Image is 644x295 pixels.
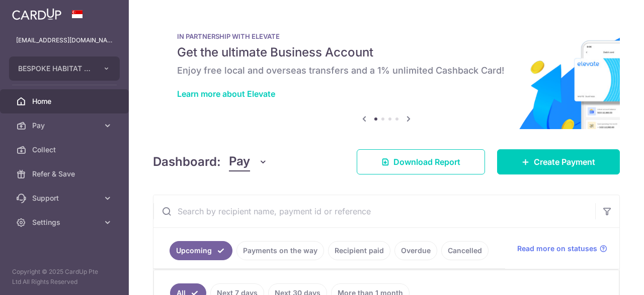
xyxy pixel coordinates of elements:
h4: Dashboard: [153,153,221,171]
span: Pay [32,121,99,131]
p: IN PARTNERSHIP WITH ELEVATE [177,32,596,40]
span: Read more on statuses [517,244,597,254]
a: Overdue [394,241,437,260]
span: Create Payment [534,156,595,168]
span: Support [32,193,99,203]
h6: Enjoy free local and overseas transfers and a 1% unlimited Cashback Card! [177,65,596,77]
span: Collect [32,145,99,155]
a: Read more on statuses [517,244,607,254]
button: Pay [229,152,268,171]
a: Recipient paid [328,241,390,260]
span: Refer & Save [32,169,99,179]
img: Renovation banner [153,16,620,129]
a: Payments on the way [236,241,324,260]
a: Cancelled [441,241,489,260]
span: Home [32,96,99,106]
span: BESPOKE HABITAT B47MM PTE. LTD. [18,64,93,74]
img: CardUp [12,8,61,20]
button: BESPOKE HABITAT B47MM PTE. LTD. [9,56,120,81]
h5: Get the ultimate Business Account [177,44,596,61]
span: Download Report [393,156,460,168]
input: Search by recipient name, payment id or reference [153,195,595,227]
a: Upcoming [170,241,232,260]
span: Settings [32,217,99,227]
a: Create Payment [497,149,620,174]
a: Download Report [357,149,485,174]
p: [EMAIL_ADDRESS][DOMAIN_NAME] [16,35,113,45]
a: Learn more about Elevate [177,89,275,99]
span: Pay [229,152,250,171]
